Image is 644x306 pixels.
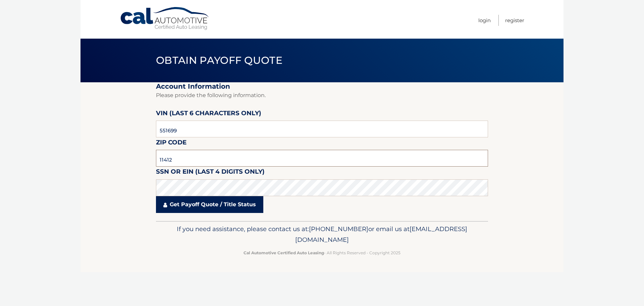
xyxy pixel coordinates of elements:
[156,54,282,67] span: Obtain Payoff Quote
[156,82,488,91] h2: Account Information
[156,137,186,150] label: Zip Code
[505,15,524,26] a: Register
[156,108,261,121] label: VIN (last 6 characters only)
[156,167,265,179] label: SSN or EIN (last 4 digits only)
[156,91,488,100] p: Please provide the following information.
[160,224,484,245] p: If you need assistance, please contact us at: or email us at
[120,7,210,31] a: Cal Automotive
[244,250,324,255] strong: Cal Automotive Certified Auto Leasing
[160,249,484,256] p: - All Rights Reserved - Copyright 2025
[309,225,368,233] span: [PHONE_NUMBER]
[156,196,263,213] a: Get Payoff Quote / Title Status
[478,15,491,26] a: Login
